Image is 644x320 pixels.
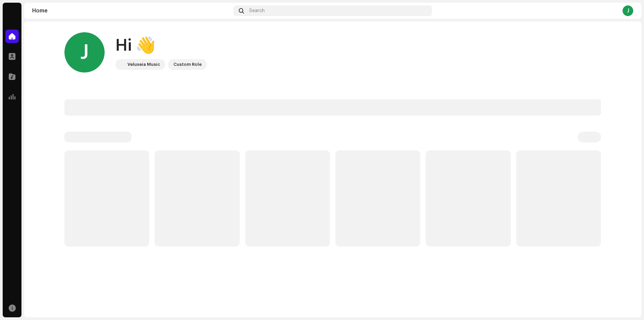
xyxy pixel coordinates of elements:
div: J [623,5,633,16]
div: Veluxeia Music [127,60,160,68]
div: Hi 👋 [115,35,207,56]
div: J [64,32,105,73]
span: Search [249,8,265,13]
div: Home [32,8,231,13]
div: Custom Role [173,60,202,68]
img: 5e0b14aa-8188-46af-a2b3-2644d628e69a [117,60,125,68]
